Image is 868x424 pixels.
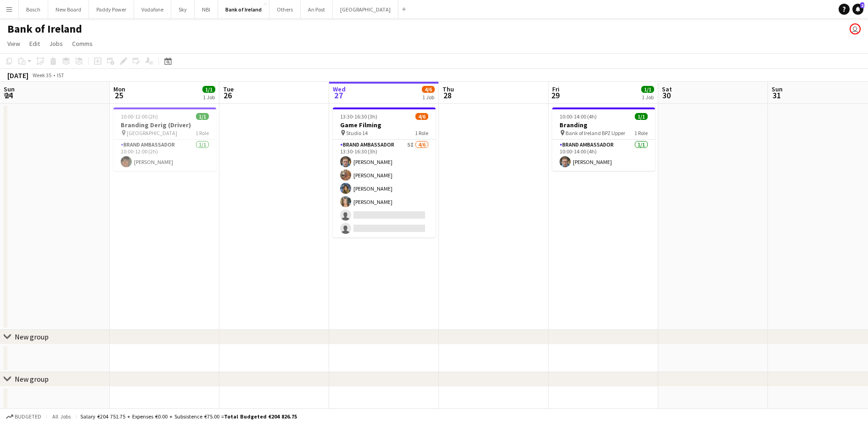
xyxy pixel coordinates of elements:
span: 28 [441,90,454,101]
div: 1 Job [642,94,654,101]
span: 4/6 [415,113,428,120]
span: View [7,40,20,48]
div: [DATE] [7,71,28,80]
span: All jobs [50,413,73,420]
span: Fri [552,85,560,93]
span: 27 [331,90,346,101]
span: Sun [772,85,783,93]
app-job-card: 10:00-14:00 (4h)1/1Branding Bank of Ireland BPZ Upper1 RoleBrand Ambassador1/110:00-14:00 (4h)[PE... [552,107,655,171]
app-user-avatar: Katie Shovlin [850,23,861,34]
app-job-card: 10:00-12:00 (2h)1/1Branding Derig (Driver) [GEOGRAPHIC_DATA]1 RoleBrand Ambassador1/110:00-12:00 ... [113,107,216,171]
span: 31 [770,90,783,101]
span: Tue [223,85,234,93]
span: 24 [2,90,15,101]
a: Comms [68,38,96,50]
span: 29 [551,90,560,101]
button: Paddy Power [89,0,134,18]
span: Sun [4,85,15,93]
div: New group [15,374,49,384]
span: 1/1 [641,86,654,93]
span: Comms [72,40,93,48]
div: 1 Job [203,94,215,101]
span: Jobs [49,40,63,48]
span: Studio 14 [346,130,368,136]
span: Total Budgeted €204 826.75 [224,413,297,420]
span: 4/6 [422,86,435,93]
div: IST [57,72,64,79]
span: 30 [661,90,672,101]
app-job-card: 13:30-16:30 (3h)4/6Game Filming Studio 141 RoleBrand Ambassador5I4/613:30-16:30 (3h)[PERSON_NAME]... [333,107,436,237]
span: 1/1 [635,113,648,120]
div: 1 Job [422,94,434,101]
button: Vodafone [134,0,171,18]
span: 1 Role [634,130,648,136]
span: 13:30-16:30 (3h) [340,113,377,120]
button: NBI [195,0,218,18]
span: Mon [113,85,125,93]
span: 26 [222,90,234,101]
h3: Branding Derig (Driver) [113,121,216,129]
button: Budgeted [5,412,43,422]
button: Others [269,0,301,18]
h3: Game Filming [333,121,436,129]
h3: Branding [552,121,655,129]
span: 1/1 [202,86,215,93]
a: Jobs [45,38,67,50]
span: 10:00-14:00 (4h) [560,113,597,120]
span: 1 Role [196,130,209,136]
button: Bosch [19,0,48,18]
app-card-role: Brand Ambassador1/110:00-12:00 (2h)[PERSON_NAME] [113,140,216,171]
span: 1/1 [196,113,209,120]
app-card-role: Brand Ambassador5I4/613:30-16:30 (3h)[PERSON_NAME][PERSON_NAME][PERSON_NAME][PERSON_NAME] [333,140,436,237]
span: Wed [333,85,346,93]
span: 2 [860,2,864,8]
span: Sat [662,85,672,93]
span: Edit [29,40,40,48]
div: New group [15,332,49,341]
button: Bank of Ireland [218,0,269,18]
a: View [4,38,24,50]
span: 1 Role [415,130,428,136]
button: Sky [171,0,195,18]
span: [GEOGRAPHIC_DATA] [127,130,177,136]
span: 25 [112,90,125,101]
div: Salary €204 751.75 + Expenses €0.00 + Subsistence €75.00 = [80,413,297,420]
button: [GEOGRAPHIC_DATA] [333,0,398,18]
span: Week 35 [30,72,53,79]
span: Thu [442,85,454,93]
a: 2 [852,4,863,15]
span: Bank of Ireland BPZ Upper [566,130,625,136]
span: Budgeted [15,413,41,420]
app-card-role: Brand Ambassador1/110:00-14:00 (4h)[PERSON_NAME] [552,140,655,171]
button: New Board [48,0,89,18]
span: 10:00-12:00 (2h) [121,113,158,120]
a: Edit [26,38,44,50]
h1: Bank of Ireland [7,22,82,36]
button: An Post [301,0,333,18]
